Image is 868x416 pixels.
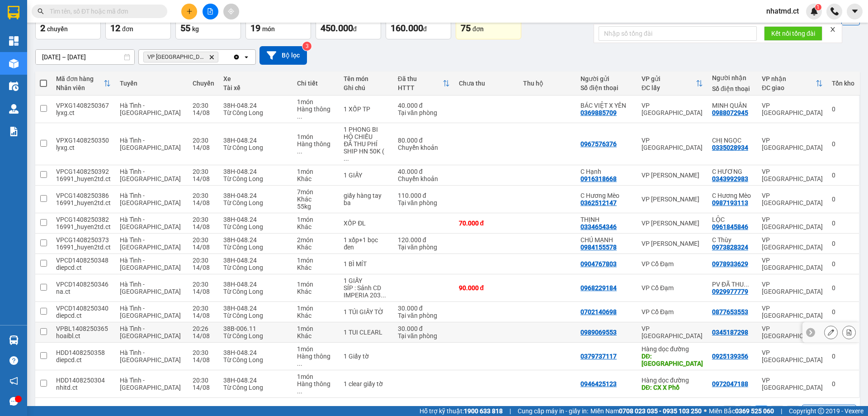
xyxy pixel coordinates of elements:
span: ... [297,148,302,155]
div: 38H-048.24 [223,137,288,144]
div: VP Cổ Đạm [642,260,703,268]
img: warehouse-icon [9,59,19,68]
img: warehouse-icon [9,104,19,114]
div: 0929977779 [712,288,748,295]
div: 1 TÚI GIẤY TỜ [344,308,388,316]
div: Chưa thu [459,80,514,87]
div: 38H-048.24 [223,281,288,288]
div: 120.000 đ [398,236,450,244]
div: VP [PERSON_NAME] [642,196,703,203]
div: Tài xế [223,84,288,91]
span: 160.000 [391,23,423,33]
div: VP Cổ Đạm [642,284,703,292]
div: VP [GEOGRAPHIC_DATA] [762,192,823,206]
div: Số điện thoại [580,84,632,91]
div: VP [GEOGRAPHIC_DATA] [762,305,823,319]
span: Hà Tĩnh - [GEOGRAPHIC_DATA] [120,216,181,230]
div: Khác [297,312,335,319]
div: Hàng thông thường [297,353,335,367]
div: 0334654346 [580,223,617,230]
div: 20:30 [193,236,214,244]
div: 14/08 [193,332,214,339]
div: C Hương Mèo [580,192,632,199]
div: 2 món [297,236,335,244]
span: VP Mỹ Đình [147,53,205,61]
span: món [262,25,275,33]
div: 20:30 [193,192,214,199]
div: 1 XỐP TP [344,105,388,113]
div: Hàng thông thường [297,105,335,120]
img: logo-vxr [8,6,19,19]
div: Khác [297,288,335,295]
div: VP [GEOGRAPHIC_DATA] [762,137,823,151]
div: 0 [832,105,854,113]
button: Kết nối tổng đài [764,26,822,41]
div: 0702140698 [580,308,617,316]
span: đơn [472,25,484,33]
div: Nhân viên [56,84,104,91]
div: 1 món [297,305,335,312]
div: 1 xốp+1 bọc đen [344,236,388,251]
div: 90.000 đ [459,284,514,292]
div: 0961845846 [712,223,748,230]
span: VP Mỹ Đình, close by backspace [143,52,218,62]
input: Tìm tên, số ĐT hoặc mã đơn [50,6,156,16]
div: 14/08 [193,223,214,230]
button: Hàng tồn75đơn [456,7,521,39]
div: Tại văn phòng [398,332,450,339]
div: 0972047188 [712,380,748,387]
div: 1 PHONG BI HỘ CHIẾU [344,126,388,140]
div: VP [GEOGRAPHIC_DATA] [762,257,823,271]
div: 14/08 [193,109,214,116]
div: VPCD1408250348 [56,257,111,264]
div: 16991_huyen2td.ct [56,199,111,206]
div: VP [GEOGRAPHIC_DATA] [642,102,703,116]
div: HTTT [398,84,443,91]
span: ... [381,292,386,299]
span: 1 [816,4,820,10]
div: 0 [832,353,854,360]
div: Từ Công Long [223,312,288,319]
button: Bộ lọc [259,46,307,65]
sup: 1 [815,4,821,10]
div: 16991_huyen2td.ct [56,223,111,230]
div: 14/08 [193,288,214,295]
span: kg [192,25,199,33]
span: Hà Tĩnh - [GEOGRAPHIC_DATA] [120,257,181,271]
span: ... [297,113,302,120]
span: caret-down [851,7,859,15]
div: 38H-048.24 [223,377,288,384]
div: na.ct [56,288,111,295]
div: Tại văn phòng [398,312,450,319]
div: VPXG1408250350 [56,137,111,144]
span: Hà Tĩnh - [GEOGRAPHIC_DATA] [120,137,181,151]
div: 0946425123 [580,380,617,387]
div: 40.000 đ [398,102,450,109]
div: 20:30 [193,257,214,264]
span: Hà Tĩnh - [GEOGRAPHIC_DATA] [120,325,181,339]
div: 1 món [297,345,335,353]
sup: 3 [302,42,311,51]
img: warehouse-icon [9,335,19,345]
div: 1 món [297,373,335,380]
img: solution-icon [9,127,19,136]
span: chuyến [47,25,68,33]
span: đ [423,25,427,33]
div: VP [PERSON_NAME] [642,240,703,247]
div: 0 [832,284,854,292]
div: 0 [832,196,854,203]
div: 0379737117 [580,353,617,360]
div: 0 [832,220,854,227]
span: plus [186,8,193,14]
div: 14/08 [193,312,214,319]
div: 38H-048.24 [223,102,288,109]
span: question-circle [9,356,18,365]
div: 0904767803 [580,260,617,268]
div: C HƯƠNG [712,168,753,175]
div: 0343992983 [712,175,748,182]
span: đơn [122,25,133,33]
div: VPCD1408250346 [56,281,111,288]
div: Hàng dọc đường [642,345,703,353]
img: phone-icon [830,7,839,15]
span: Hà Tĩnh - [GEOGRAPHIC_DATA] [120,349,181,363]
